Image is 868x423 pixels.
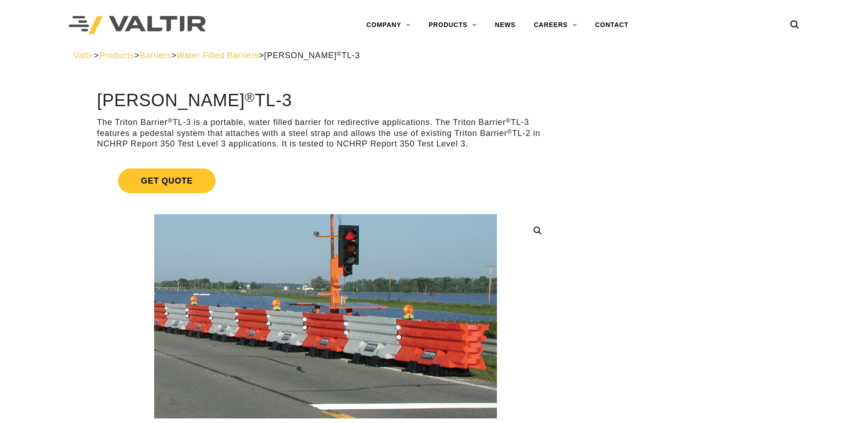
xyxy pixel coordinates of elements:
[168,117,173,124] sup: ®
[357,16,420,34] a: COMPANY
[140,51,171,60] a: Barriers
[525,16,586,34] a: CAREERS
[97,117,554,149] p: The Triton Barrier TL-3 is a portable, water filled barrier for redirective applications. The Tri...
[586,16,638,34] a: CONTACT
[69,16,206,35] img: Valtir
[506,117,511,124] sup: ®
[74,50,795,61] div: > > > >
[177,51,259,60] a: Water Filled Barriers
[118,168,216,193] span: Get Quote
[486,16,525,34] a: NEWS
[420,16,486,34] a: PRODUCTS
[97,157,554,204] a: Get Quote
[74,51,94,60] a: Valtir
[337,50,342,57] sup: ®
[507,128,512,135] sup: ®
[264,51,360,60] span: [PERSON_NAME] TL-3
[99,51,134,60] a: Products
[245,90,255,104] sup: ®
[97,91,554,110] h1: [PERSON_NAME] TL-3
